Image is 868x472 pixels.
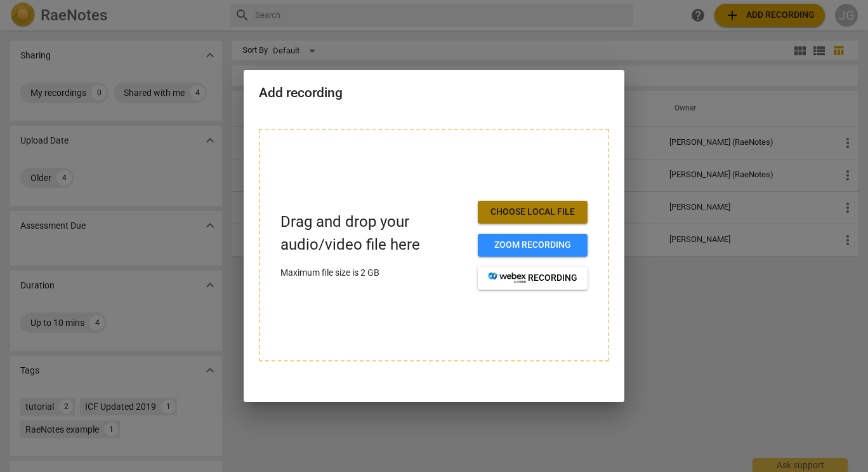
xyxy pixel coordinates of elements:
[280,266,468,280] p: Maximum file size is 2 GB
[488,272,577,285] span: recording
[488,206,577,219] span: Choose local file
[478,201,588,224] button: Choose local file
[478,234,588,257] button: Zoom recording
[488,239,577,252] span: Zoom recording
[280,211,468,255] p: Drag and drop your audio/video file here
[259,85,609,101] h2: Add recording
[478,267,588,290] button: recording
